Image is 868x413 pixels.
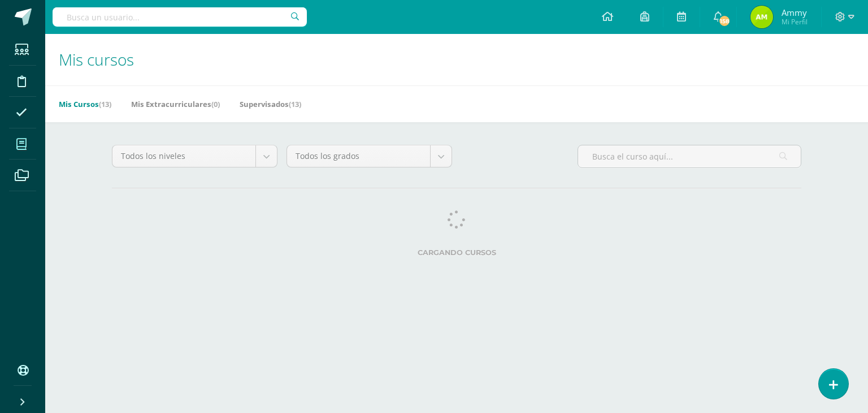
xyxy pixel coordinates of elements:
img: 396168a9feac30329f7dfebe783e234f.png [750,6,773,28]
a: Mis Cursos(13) [59,95,111,113]
a: Supervisados(13) [240,95,301,113]
span: Mis cursos [59,49,134,70]
label: Cargando cursos [112,248,801,257]
span: Ammy [782,7,808,18]
span: Todos los grados [296,145,422,167]
input: Busca un usuario... [53,7,307,27]
a: Todos los grados [287,145,452,167]
span: (0) [211,99,220,109]
span: 158 [718,15,731,27]
span: (13) [99,99,111,109]
a: Todos los niveles [112,145,277,167]
span: (13) [289,99,301,109]
input: Busca el curso aquí... [578,145,801,167]
a: Mis Extracurriculares(0) [131,95,220,113]
span: Todos los niveles [121,145,247,167]
span: Mi Perfil [782,17,808,27]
